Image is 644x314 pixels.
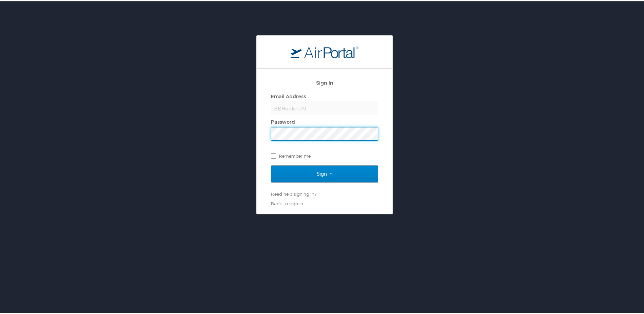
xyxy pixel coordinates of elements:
label: Email Address [271,92,306,98]
h2: Sign In [271,77,378,85]
input: Sign In [271,164,378,181]
a: Back to sign in [271,199,303,205]
img: logo [291,45,358,57]
a: Need help signing in? [271,190,316,195]
label: Password [271,118,295,123]
label: Remember me [271,150,378,160]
